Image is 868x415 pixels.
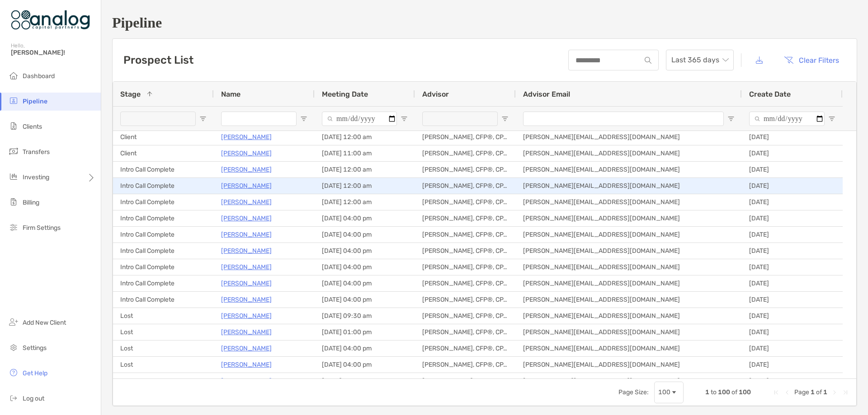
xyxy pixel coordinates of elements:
[113,308,214,324] div: Lost
[516,324,742,340] div: [PERSON_NAME][EMAIL_ADDRESS][DOMAIN_NAME]
[315,162,415,177] div: [DATE] 12:00 am
[315,129,415,145] div: [DATE] 12:00 am
[113,162,214,177] div: Intro Call Complete
[221,359,272,370] p: [PERSON_NAME]
[315,145,415,161] div: [DATE] 11:00 am
[415,227,516,242] div: [PERSON_NAME], CFP®, CPA/PFS, CDFA
[221,148,272,159] a: [PERSON_NAME]
[415,178,516,194] div: [PERSON_NAME], CFP®, CPA/PFS, CDFA
[749,90,791,98] span: Create Date
[11,49,95,56] span: [PERSON_NAME]!
[315,259,415,275] div: [DATE] 04:00 pm
[322,112,397,126] input: Meeting Date Filter Input
[742,259,843,275] div: [DATE]
[516,357,742,373] div: [PERSON_NAME][EMAIL_ADDRESS][DOMAIN_NAME]
[516,373,742,389] div: [PERSON_NAME][EMAIL_ADDRESS][DOMAIN_NAME]
[221,278,272,289] p: [PERSON_NAME]
[415,373,516,389] div: [PERSON_NAME], CFP®, CPA/PFS, CDFA
[221,180,272,191] p: [PERSON_NAME]
[315,243,415,259] div: [DATE] 04:00 pm
[113,145,214,161] div: Client
[516,243,742,259] div: [PERSON_NAME][EMAIL_ADDRESS][DOMAIN_NAME]
[501,115,509,122] button: Open Filter Menu
[221,375,272,387] a: [PERSON_NAME]
[727,115,735,122] button: Open Filter Menu
[23,98,47,105] span: Pipeline
[221,131,272,143] p: [PERSON_NAME]
[221,90,241,98] span: Name
[415,308,516,324] div: [PERSON_NAME], CFP®, CPA/PFS, CDFA
[112,14,857,31] h1: Pipeline
[8,70,19,81] img: dashboard icon
[742,324,843,340] div: [DATE]
[415,275,516,291] div: [PERSON_NAME], CFP®, CPA/PFS, CDFA
[221,261,272,273] p: [PERSON_NAME]
[742,292,843,308] div: [DATE]
[23,123,42,131] span: Clients
[315,324,415,340] div: [DATE] 01:00 pm
[8,317,19,327] img: add_new_client icon
[315,292,415,308] div: [DATE] 04:00 pm
[828,115,835,122] button: Open Filter Menu
[315,340,415,356] div: [DATE] 04:00 pm
[671,50,728,70] span: Last 365 days
[711,388,717,396] span: to
[816,388,822,396] span: of
[516,129,742,145] div: [PERSON_NAME][EMAIL_ADDRESS][DOMAIN_NAME]
[113,259,214,275] div: Intro Call Complete
[23,199,39,206] span: Billing
[8,222,19,233] img: firm-settings icon
[221,164,272,175] a: [PERSON_NAME]
[705,388,709,396] span: 1
[221,196,272,208] a: [PERSON_NAME]
[23,72,55,80] span: Dashboard
[315,178,415,194] div: [DATE] 12:00 am
[113,129,214,145] div: Client
[8,342,19,353] img: settings icon
[516,145,742,161] div: [PERSON_NAME][EMAIL_ADDRESS][DOMAIN_NAME]
[221,294,272,305] a: [PERSON_NAME]
[8,171,19,182] img: investing icon
[742,145,843,161] div: [DATE]
[113,292,214,308] div: Intro Call Complete
[422,90,449,98] span: Advisor
[742,357,843,373] div: [DATE]
[831,389,838,396] div: Next Page
[823,388,827,396] span: 1
[739,388,751,396] span: 100
[516,194,742,210] div: [PERSON_NAME][EMAIL_ADDRESS][DOMAIN_NAME]
[523,90,570,98] span: Advisor Email
[742,227,843,242] div: [DATE]
[842,389,849,396] div: Last Page
[415,292,516,308] div: [PERSON_NAME], CFP®, CPA/PFS, CDFA
[23,224,61,232] span: Firm Settings
[113,373,214,389] div: Lost
[113,194,214,210] div: Intro Call Complete
[221,245,272,256] p: [PERSON_NAME]
[742,210,843,226] div: [DATE]
[11,4,90,36] img: Zoe Logo
[221,112,297,126] input: Name Filter Input
[658,388,670,396] div: 100
[516,308,742,324] div: [PERSON_NAME][EMAIL_ADDRESS][DOMAIN_NAME]
[516,259,742,275] div: [PERSON_NAME][EMAIL_ADDRESS][DOMAIN_NAME]
[23,395,44,402] span: Log out
[23,369,47,377] span: Get Help
[123,54,193,66] h3: Prospect List
[516,162,742,177] div: [PERSON_NAME][EMAIL_ADDRESS][DOMAIN_NAME]
[8,121,19,131] img: clients icon
[8,392,19,403] img: logout icon
[113,227,214,242] div: Intro Call Complete
[221,343,272,354] p: [PERSON_NAME]
[523,112,724,126] input: Advisor Email Filter Input
[742,308,843,324] div: [DATE]
[415,210,516,226] div: [PERSON_NAME], CFP®, CPA/PFS, CDFA
[221,213,272,224] a: [PERSON_NAME]
[742,373,843,389] div: [DATE]
[773,389,780,396] div: First Page
[199,115,207,122] button: Open Filter Menu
